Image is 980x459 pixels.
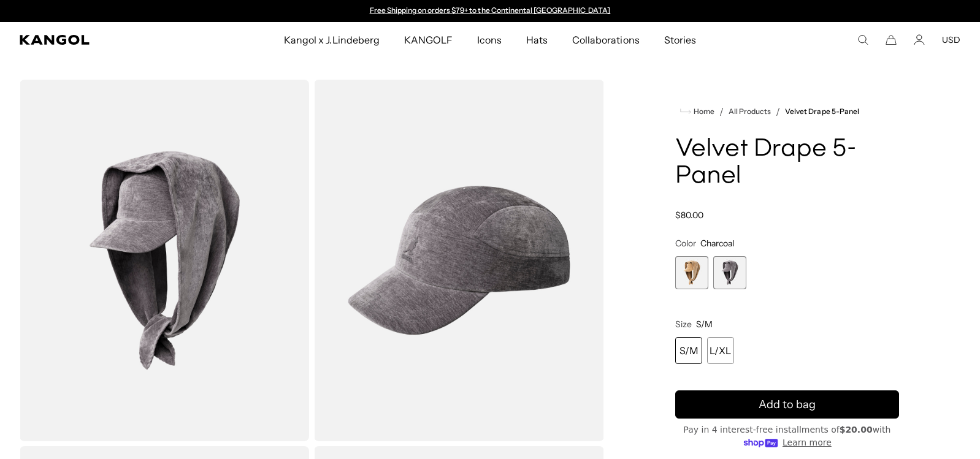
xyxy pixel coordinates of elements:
span: Hats [526,22,548,58]
div: 2 of 2 [713,256,746,289]
div: L/XL [707,337,734,364]
div: 1 of 2 [675,256,708,289]
label: Oat [675,256,708,289]
a: All Products [729,107,771,116]
nav: breadcrumbs [675,104,899,119]
a: Stories [652,22,708,58]
a: Velvet Drape 5-Panel [785,107,859,116]
span: Stories [664,22,696,58]
li: / [771,104,780,119]
summary: Search here [857,34,868,45]
span: S/M [696,319,713,330]
span: Kangol x J.Lindeberg [284,22,380,58]
span: Add to bag [759,396,816,413]
a: Kangol [20,35,188,45]
img: color-charcoal [314,80,603,441]
h1: Velvet Drape 5-Panel [675,136,899,190]
span: Size [675,319,692,330]
span: Color [675,238,696,249]
a: Account [914,34,925,45]
img: color-charcoal [20,80,309,441]
slideshow-component: Announcement bar [364,6,616,16]
a: Icons [465,22,514,58]
a: Collaborations [560,22,651,58]
a: KANGOLF [392,22,465,58]
a: Free Shipping on orders $79+ to the Continental [GEOGRAPHIC_DATA] [370,6,611,15]
a: Home [680,106,714,117]
button: Add to bag [675,390,899,419]
label: Charcoal [713,256,746,289]
a: Kangol x J.Lindeberg [272,22,392,58]
div: 1 of 2 [364,6,616,16]
div: Announcement [364,6,616,16]
button: USD [942,34,960,45]
a: Hats [514,22,560,58]
span: KANGOLF [404,22,453,58]
span: Home [691,107,714,116]
span: $80.00 [675,210,703,221]
span: Charcoal [700,238,734,249]
div: S/M [675,337,702,364]
button: Cart [886,34,897,45]
li: / [714,104,724,119]
span: Icons [477,22,502,58]
span: Collaborations [572,22,639,58]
